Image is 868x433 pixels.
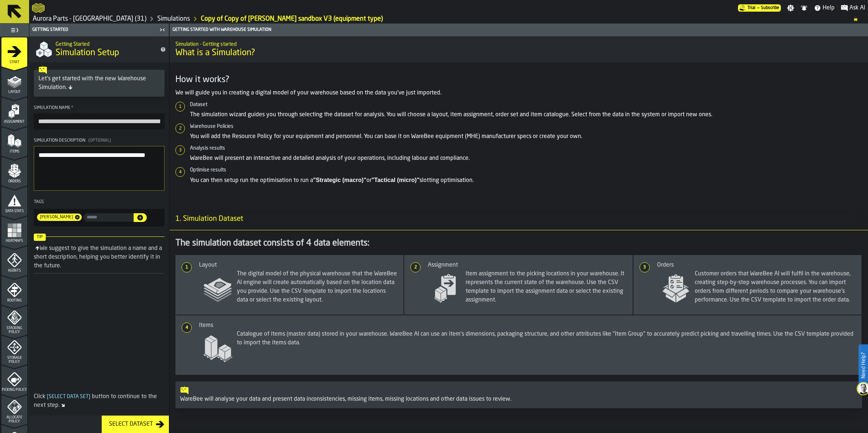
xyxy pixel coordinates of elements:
span: Select Data Set [45,394,92,399]
button: button-Select Dataset [102,416,169,433]
label: button-toggle-Toggle Full Menu [1,25,27,35]
span: Item assignment to the picking locations in your warehouse. It represents the current state of th... [428,270,626,307]
li: menu Data Stats [1,186,27,215]
li: menu Orders [1,157,27,186]
h3: title-section-1. Simulation Dataset [170,208,868,230]
span: 3 [640,265,649,270]
span: Catalogue of items (master data) stored in your warehouse. WareBee AI can use an item's dimension... [199,330,856,368]
label: Need Help? [859,345,867,386]
div: Getting Started [31,27,157,32]
div: WareBee will analyse your data and present data inconsistencies, missing items, missing locations... [180,395,857,404]
label: button-toggle-Notifications [798,4,811,12]
span: Routing [1,299,27,303]
span: Picking Policy [1,388,27,392]
label: button-toggle-Ask AI [838,4,868,12]
textarea: Simulation Description(Optional) [34,146,165,190]
p: We will guide you in creating a digital model of your warehouse based on the data you've just imp... [175,89,862,97]
span: Help [823,4,835,12]
li: menu Picking Policy [1,365,27,394]
input: button-toolbar-Simulation Name [34,113,165,129]
label: button-toggle-Settings [784,4,797,12]
li: menu Layout [1,67,27,96]
li: menu Stacking Policy [1,305,27,335]
div: Simulation Name [34,105,165,110]
label: button-toggle-Close me [157,25,167,34]
div: Click button to continue to the next step. [34,392,165,410]
span: Trial [747,5,755,11]
li: menu Items [1,127,27,156]
span: Subscribe [761,5,779,11]
span: Tip [34,234,46,241]
span: Storage Policy [1,356,27,364]
div: Select Dataset [106,420,156,429]
li: menu Start [1,37,27,66]
strong: "Strategic (macro)" [313,177,366,183]
li: menu Assignment [1,97,27,126]
header: Getting Started with Warehouse Simulation [170,24,868,36]
button: button- [134,213,147,222]
input: input-value- input-value- [84,213,134,222]
li: menu Heatmaps [1,216,27,245]
h3: How it works? [175,74,862,86]
span: Layout [1,90,27,94]
strong: "Tactical (micro)" [372,177,419,183]
li: menu Storage Policy [1,335,27,364]
span: Corey [37,215,74,220]
a: link-to-/wh/i/aa2e4adb-2cd5-4688-aa4a-ec82bcf75d46/simulations/c4d21f11-d67f-4647-8aa2-c061f6d5a525 [201,15,383,23]
span: [ [47,394,49,399]
span: Start [1,60,27,64]
span: Simulation Description [34,138,85,143]
p: WareBee will present an interactive and detailed analysis of your operations, including labour an... [190,154,862,163]
p: The simulation wizard guides you through selecting the dataset for analysis. You will choose a la... [190,110,862,119]
div: Assignment [428,261,626,270]
span: Items [1,150,27,154]
span: 1 [182,265,191,270]
p: You will add the Resource Policy for your equipment and personnel. You can base it on WareBee equ... [190,132,862,141]
div: title-What is a Simulation? [170,36,868,62]
h6: Dataset [190,102,862,108]
header: Getting Started [29,24,169,36]
label: input-value- [84,213,134,222]
a: logo-header [32,1,45,15]
span: Required [71,105,73,110]
span: 4 [182,325,191,330]
span: Assignment [1,120,27,124]
li: menu Agents [1,246,27,275]
span: Heatmaps [1,239,27,243]
li: menu Routing [1,276,27,305]
span: What is a Simulation? [175,47,862,59]
span: Ask AI [849,4,865,12]
div: We suggest to give the simulation a name and a short description, helping you better identify it ... [34,246,162,269]
div: Getting Started with Warehouse Simulation [171,27,867,32]
div: The simulation dataset consists of 4 data elements: [175,238,862,249]
a: link-to-/wh/i/aa2e4adb-2cd5-4688-aa4a-ec82bcf75d46 [33,15,146,23]
span: Simulation Setup [56,47,119,59]
a: link-to-/wh/i/aa2e4adb-2cd5-4688-aa4a-ec82bcf75d46/pricing/ [738,4,781,12]
div: Orders [657,261,856,270]
span: (Optional) [88,138,111,143]
div: Layout [199,261,398,270]
li: menu Allocate Policy [1,395,27,424]
span: Remove tag [74,214,82,220]
h2: Sub Title [175,40,862,47]
h6: Warehouse Policies [190,124,862,129]
span: ] [89,394,90,399]
nav: Breadcrumb [32,15,865,23]
p: You can then setup run the optimisation to run a or slotting optimisation. [190,176,862,185]
div: title-Simulation Setup [29,36,169,62]
span: Customer orders that WareBee AI will fulfil in the warehouse, creating step-by-step warehouse pro... [657,270,856,307]
span: Stacking Policy [1,326,27,334]
span: The digital model of the physical warehouse that the WareBee AI engine will create automatically ... [199,270,398,307]
div: Menu Subscription [738,4,781,12]
h6: Optimise results [190,167,862,173]
span: Data Stats [1,209,27,213]
label: button-toolbar-Simulation Name [34,105,165,129]
div: Let's get started with the new Warehouse Simulation. [38,74,160,92]
h2: Sub Title [56,40,154,47]
span: Tags [34,200,44,204]
span: 1. Simulation Dataset [170,214,243,224]
label: button-toggle-Help [811,4,837,12]
span: Orders [1,179,27,183]
div: Items [199,321,856,330]
span: Allocate Policy [1,416,27,424]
